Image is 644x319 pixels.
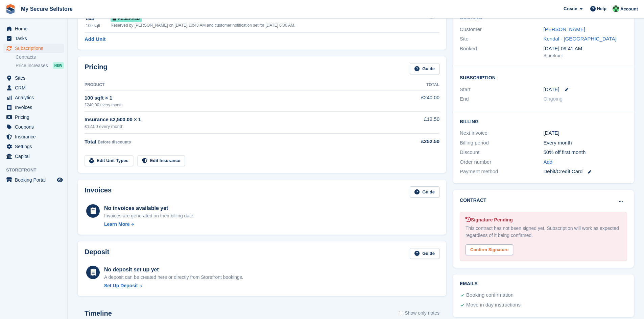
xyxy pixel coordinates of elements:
[111,15,142,22] span: Reserved
[466,301,521,309] div: Move in day instructions
[86,15,111,23] div: 043
[16,62,48,69] span: Price increases
[85,80,385,90] th: Product
[15,132,55,141] span: Insurance
[460,149,543,156] div: Discount
[544,26,585,32] a: [PERSON_NAME]
[3,132,64,141] a: menu
[544,158,553,166] a: Add
[85,155,133,166] a: Edit Unit Types
[15,24,55,33] span: Home
[3,152,64,161] a: menu
[597,5,606,12] span: Help
[460,45,543,59] div: Booked
[399,310,439,317] label: Show only notes
[544,45,627,53] div: [DATE] 09:41 AM
[460,281,627,287] h2: Emails
[466,243,513,248] a: Confirm Signature
[544,149,627,156] div: 50% off first month
[98,140,131,144] span: Before discounts
[85,102,385,108] div: £240.00 every month
[16,62,64,69] a: Price increases NEW
[3,24,64,33] a: menu
[3,175,64,185] a: menu
[104,266,243,274] div: No deposit set up yet
[466,225,621,239] div: This contract has not been signed yet. Subscription will work as expected regardless of it being ...
[104,282,243,289] a: Set Up Deposit
[399,310,403,317] input: Show only notes
[15,44,55,53] span: Subscriptions
[460,197,486,204] h2: Contract
[544,52,627,59] div: Storefront
[544,129,627,137] div: [DATE]
[111,22,416,28] div: Reserved by [PERSON_NAME] on [DATE] 10:43 AM and customer notification set for [DATE] 6:00 AM.
[466,244,513,256] div: Confirm Signature
[3,83,64,92] a: menu
[104,221,195,228] a: Learn More
[104,221,129,228] div: Learn More
[460,168,543,176] div: Payment method
[15,112,55,122] span: Pricing
[16,54,64,60] a: Contracts
[544,139,627,147] div: Every month
[85,116,385,124] div: Insurance £2,500.00 × 1
[564,5,577,12] span: Create
[104,274,243,281] p: A deposit can be created here or directly from Storefront bookings.
[15,122,55,132] span: Coupons
[85,248,109,259] h2: Deposit
[53,62,64,69] div: NEW
[460,129,543,137] div: Next invoice
[18,3,75,15] a: My Secure Selfstore
[410,248,439,259] a: Guide
[56,176,64,184] a: Preview store
[385,112,439,134] td: £12.50
[85,310,112,317] h2: Timeline
[3,93,64,102] a: menu
[3,122,64,132] a: menu
[410,63,439,74] a: Guide
[613,5,619,12] img: Greg Allsopp
[85,139,96,144] span: Total
[104,212,195,219] div: Invoices are generated on their billing date.
[85,35,105,43] a: Add Unit
[460,158,543,166] div: Order number
[15,34,55,43] span: Tasks
[15,152,55,161] span: Capital
[86,23,111,29] div: 100 sqft
[85,94,385,102] div: 100 sqft × 1
[3,73,64,83] a: menu
[460,35,543,43] div: Site
[5,4,16,14] img: stora-icon-8386f47178a22dfd0bd8f6a31ec36ba5ce8667c1dd55bd0f319d3a0aa187defe.svg
[3,44,64,53] a: menu
[460,139,543,147] div: Billing period
[15,93,55,102] span: Analytics
[466,216,621,223] div: Signature Pending
[85,186,112,197] h2: Invoices
[544,36,617,42] a: Kendal - [GEOGRAPHIC_DATA]
[15,103,55,112] span: Invoices
[544,86,559,94] time: 2025-09-21 00:00:00 UTC
[3,103,64,112] a: menu
[544,168,627,176] div: Debit/Credit Card
[15,83,55,92] span: CRM
[620,6,638,12] span: Account
[15,73,55,83] span: Sites
[104,204,195,212] div: No invoices available yet
[85,123,385,130] div: £12.50 every month
[85,63,108,74] h2: Pricing
[6,167,67,174] span: Storefront
[3,142,64,151] a: menu
[460,95,543,103] div: End
[466,291,514,299] div: Booking confirmation
[460,86,543,94] div: Start
[544,96,563,102] span: Ongoing
[460,118,627,125] h2: Billing
[3,112,64,122] a: menu
[104,282,138,289] div: Set Up Deposit
[410,186,439,197] a: Guide
[460,26,543,33] div: Customer
[385,90,439,111] td: £240.00
[460,74,627,81] h2: Subscription
[3,34,64,43] a: menu
[137,155,185,166] a: Edit Insurance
